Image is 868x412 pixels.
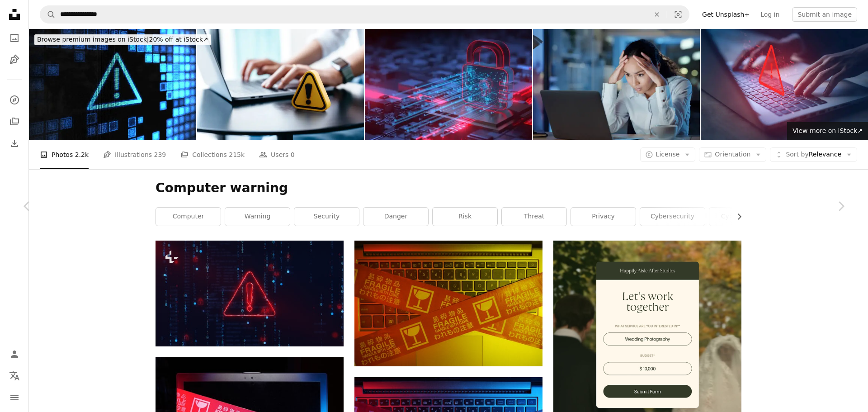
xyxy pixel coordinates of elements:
[5,91,24,109] a: Explore
[571,208,636,226] a: privacy
[225,208,290,226] a: warning
[229,150,245,160] span: 215k
[259,140,295,169] a: Users 0
[433,208,497,226] a: risk
[40,6,56,23] button: Search Unsplash
[5,29,24,47] a: Photos
[697,7,755,22] a: Get Unsplash+
[640,208,705,226] a: cybersecurity
[709,208,774,226] a: cyber threat
[180,140,245,169] a: Collections 215k
[5,113,24,131] a: Collections
[363,208,428,226] a: danger
[640,147,696,162] button: License
[156,289,344,298] a: Warning message,Computer notification on screen
[294,208,359,226] a: security
[770,147,857,162] button: Sort byRelevance
[197,29,364,140] img: Warning sign placed on a table while businesswoman work.
[701,29,868,140] img: System hacked warning alert on notebook (Laptop). Cyber attack on computer network, Virus, Spywar...
[647,6,667,23] button: Clear
[792,7,857,22] button: Submit an image
[755,7,785,22] a: Log in
[533,29,700,140] img: Frustrated, stressed and worried businesswoman worker expressing disappointment reading bad news ...
[5,367,24,385] button: Language
[786,150,841,159] span: Relevance
[291,150,295,160] span: 0
[715,151,750,158] span: Orientation
[103,140,166,169] a: Illustrations 239
[354,299,542,308] a: orange and white cardboard box
[156,180,741,196] h1: Computer warning
[365,29,532,140] img: Cyber Security Ransomware Email Phishing Encrypted Technology, Digital Information Protected Secured
[156,208,221,226] a: computer
[37,36,149,43] span: Browse premium images on iStock |
[154,150,166,160] span: 239
[5,51,24,69] a: Illustrations
[354,241,542,366] img: orange and white cardboard box
[156,241,344,346] img: Warning message,Computer notification on screen
[34,34,211,45] div: 20% off at iStock ↗
[699,147,766,162] button: Orientation
[40,5,689,24] form: Find visuals sitewide
[5,345,24,363] a: Log in / Sign up
[787,122,868,140] a: View more on iStock↗
[5,134,24,152] a: Download History
[667,6,689,23] button: Visual search
[731,208,741,226] button: scroll list to the right
[814,163,868,250] a: Next
[502,208,566,226] a: threat
[656,151,680,158] span: License
[29,29,196,140] img: Exclamation Point
[786,151,808,158] span: Sort by
[29,29,217,51] a: Browse premium images on iStock|20% off at iStock↗
[5,388,24,407] button: Menu
[793,127,863,134] span: View more on iStock ↗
